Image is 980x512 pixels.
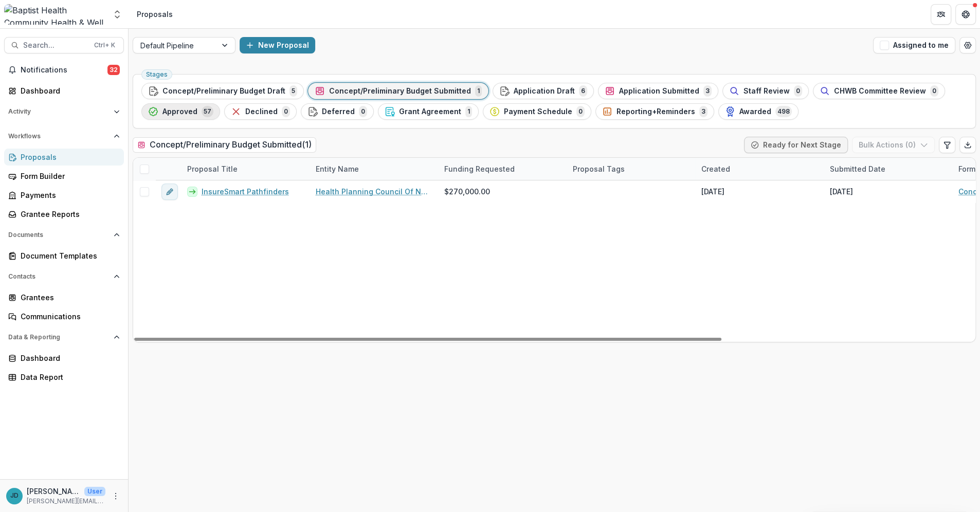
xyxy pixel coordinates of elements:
span: Declined [245,107,278,116]
div: Created [695,163,736,174]
div: Entity Name [310,158,438,180]
p: [PERSON_NAME] [27,486,80,497]
span: Search... [23,41,88,50]
span: $270,000.00 [444,186,490,197]
div: Proposal Tags [567,158,695,180]
span: CHWB Committee Review [834,87,926,96]
nav: breadcrumb [133,7,177,22]
span: Awarded [739,107,771,116]
span: 5 [289,85,297,97]
div: Created [695,158,824,180]
span: 0 [359,106,367,117]
div: Proposal Title [181,158,310,180]
button: Reporting+Reminders3 [595,103,714,120]
div: [DATE] [830,186,853,197]
button: Partners [931,4,951,25]
a: Data Report [4,369,124,386]
span: Documents [8,231,110,239]
div: Document Templates [21,250,116,261]
button: Assigned to me [873,37,955,53]
div: Proposal Title [181,163,244,174]
button: Open Workflows [4,128,124,144]
div: Data Report [21,372,116,382]
button: CHWB Committee Review0 [813,83,945,99]
div: Proposals [137,9,173,20]
span: Data & Reporting [8,334,110,341]
div: Funding Requested [438,158,567,180]
span: Activity [8,108,110,115]
button: Export table data [959,137,976,153]
span: Workflows [8,133,110,140]
span: 0 [930,85,938,97]
button: Open Activity [4,103,124,120]
div: Submitted Date [824,158,952,180]
p: User [84,487,105,496]
div: [DATE] [701,186,724,197]
div: Payments [21,190,116,200]
a: Form Builder [4,168,124,185]
button: Payment Schedule0 [483,103,591,120]
button: Awarded498 [718,103,798,120]
img: Baptist Health Community Health & Well Being logo [4,4,106,25]
button: Staff Review0 [722,83,809,99]
button: Deferred0 [301,103,374,120]
div: Grantee Reports [21,209,116,220]
span: Contacts [8,273,110,280]
div: Form Builder [21,171,116,181]
span: 1 [465,106,472,117]
a: Payments [4,187,124,204]
div: Dashboard [21,85,116,96]
a: Dashboard [4,82,124,99]
div: Funding Requested [438,163,521,174]
button: Open table manager [959,37,976,53]
button: Concept/Preliminary Budget Draft5 [141,83,304,99]
button: edit [161,184,178,200]
span: 498 [775,106,792,117]
span: 3 [703,85,712,97]
span: 1 [475,85,482,97]
span: Concept/Preliminary Budget Submitted [329,87,471,96]
button: Get Help [955,4,976,25]
button: Application Draft6 [493,83,594,99]
span: Grant Agreement [399,107,461,116]
span: Application Submitted [619,87,699,96]
span: Payment Schedule [504,107,572,116]
button: Search... [4,37,124,53]
div: Submitted Date [824,163,892,174]
h2: Concept/Preliminary Budget Submitted ( 1 ) [133,137,316,152]
button: Notifications32 [4,62,124,78]
button: Bulk Actions (0) [852,137,935,153]
a: Grantee Reports [4,206,124,223]
button: Edit table settings [939,137,955,153]
span: Notifications [21,66,107,75]
span: Approved [162,107,197,116]
a: Dashboard [4,350,124,367]
button: Open Documents [4,227,124,243]
button: Grant Agreement1 [378,103,479,120]
a: Proposals [4,149,124,166]
span: 0 [576,106,585,117]
button: Application Submitted3 [598,83,718,99]
div: Communications [21,311,116,322]
button: Open Data & Reporting [4,329,124,345]
button: New Proposal [240,37,315,53]
div: Entity Name [310,163,365,174]
span: 57 [202,106,213,117]
span: 0 [794,85,802,97]
div: Dashboard [21,353,116,363]
div: Proposals [21,152,116,162]
a: Health Planning Council Of Northeast [US_STATE] Inc [316,186,432,197]
button: Open entity switcher [110,4,124,25]
a: Document Templates [4,247,124,264]
p: [PERSON_NAME][EMAIL_ADDRESS][PERSON_NAME][DOMAIN_NAME] [27,497,105,506]
button: Concept/Preliminary Budget Submitted1 [308,83,488,99]
button: Approved57 [141,103,220,120]
button: Open Contacts [4,268,124,285]
span: Concept/Preliminary Budget Draft [162,87,285,96]
span: Deferred [322,107,355,116]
